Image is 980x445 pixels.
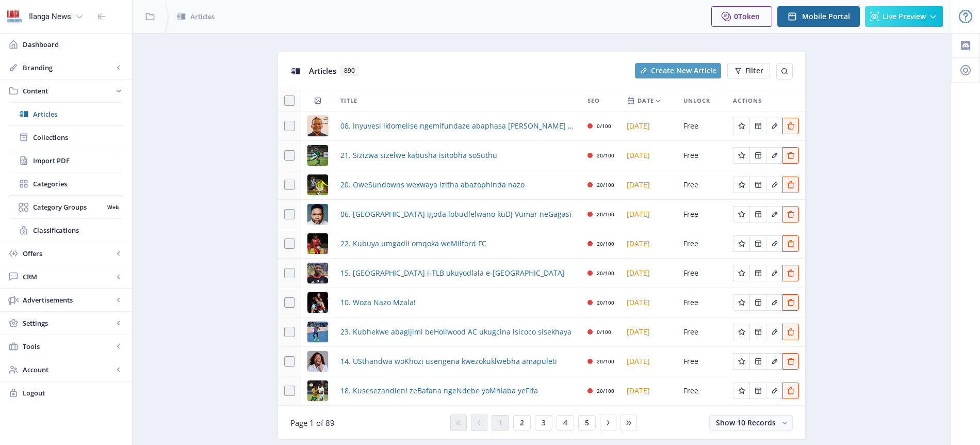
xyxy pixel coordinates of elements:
[766,267,782,277] a: Edit page
[340,326,571,338] a: 23. Kubhekwe abagijimi beHollwood AC ukugcina isicoco sisekhaya
[33,225,122,235] span: Classifications
[777,6,860,27] button: Mobile Portal
[766,326,782,336] a: Edit page
[340,149,497,162] span: 21. Sizizwa sizelwe kabusha isitobha soSuthu
[340,94,357,107] span: Title
[340,66,358,76] span: 890
[29,5,71,28] div: Ilanga News
[782,120,799,130] a: Edit page
[782,238,799,248] a: Edit page
[749,179,766,189] a: Edit page
[749,238,766,248] a: Edit page
[782,297,799,307] a: Edit page
[733,326,749,336] a: Edit page
[23,39,124,50] span: Dashboard
[10,219,122,242] a: Classifications
[745,67,763,75] span: Filter
[677,200,727,229] td: Free
[638,94,654,107] span: Date
[340,355,557,368] span: 14. USthandwa woKhozi usengena kwezokuklwebha amapuleti
[782,267,799,277] a: Edit page
[733,267,749,277] a: Edit page
[33,179,122,189] span: Categories
[597,326,611,338] div: 0/100
[733,179,749,189] a: Edit page
[10,196,122,218] a: Category GroupsWeb
[733,150,749,160] a: Edit page
[677,141,727,170] td: Free
[766,385,782,395] a: Edit page
[307,322,328,342] img: 415ce6dc-3ff7-486d-a25b-f9beb506b965.png
[10,172,122,195] a: Categories
[766,179,782,189] a: Edit page
[749,326,766,336] a: Edit page
[23,62,113,73] span: Branding
[597,208,614,220] div: 20/100
[6,8,23,25] img: 6e32966d-d278-493e-af78-9af65f0c2223.png
[620,347,677,376] td: [DATE]
[629,63,721,78] a: New page
[597,385,614,397] div: 20/100
[782,385,799,395] a: Edit page
[10,126,122,149] a: Collections
[782,179,799,189] a: Edit page
[865,6,943,27] button: Live Preview
[677,317,727,347] td: Free
[635,63,721,78] button: Create New Article
[597,149,614,162] div: 20/100
[23,364,113,375] span: Account
[733,94,762,107] span: Actions
[340,296,416,309] a: 10. Woza Nazo Mzala!
[766,297,782,307] a: Edit page
[307,233,328,254] img: 44334c95-e18d-46ea-82f4-39037d8ec848.png
[620,112,677,141] td: [DATE]
[727,63,770,78] button: Filter
[597,296,614,309] div: 20/100
[738,11,760,21] span: Token
[749,356,766,365] a: Edit page
[587,94,600,107] span: SEO
[620,259,677,288] td: [DATE]
[733,356,749,365] a: Edit page
[733,120,749,130] a: Edit page
[620,317,677,347] td: [DATE]
[733,385,749,395] a: Edit page
[23,86,113,96] span: Content
[766,209,782,218] a: Edit page
[749,267,766,277] a: Edit page
[307,204,328,225] img: 73a7217e-ca25-4d0b-ad22-e37fb4384974.png
[307,292,328,313] img: 383df9a9-61fc-427a-9ab7-2f265ad4d125.png
[23,341,113,352] span: Tools
[883,12,926,21] span: Live Preview
[620,229,677,259] td: [DATE]
[749,150,766,160] a: Edit page
[782,150,799,160] a: Edit page
[190,11,215,22] span: Articles
[782,209,799,218] a: Edit page
[23,272,113,282] span: CRM
[677,259,727,288] td: Free
[340,385,538,397] a: 18. Kusesezandleni zeBafana ngeNdebe yoMhlaba yeFifa
[766,356,782,365] a: Edit page
[597,179,614,191] div: 20/100
[782,326,799,336] a: Edit page
[766,150,782,160] a: Edit page
[597,120,611,132] div: 0/100
[340,267,565,279] a: 15. [GEOGRAPHIC_DATA] i-TLB ukuyodlala e-[GEOGRAPHIC_DATA]
[340,120,575,132] a: 08. Inyuvesi iklomelise ngemifundaze abaphasa [PERSON_NAME] eKZN
[340,179,525,191] a: 20. OweSundowns wexwaya izitha abazophinda nazo
[677,376,727,406] td: Free
[677,347,727,376] td: Free
[309,66,336,76] span: Articles
[620,200,677,229] td: [DATE]
[733,238,749,248] a: Edit page
[23,295,113,305] span: Advertisements
[340,237,486,250] a: 22. Kubuya umgadli omqoka weMilford FC
[307,351,328,372] img: b47881e5-4377-41f9-94de-1ef60108cc07.png
[23,388,124,398] span: Logout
